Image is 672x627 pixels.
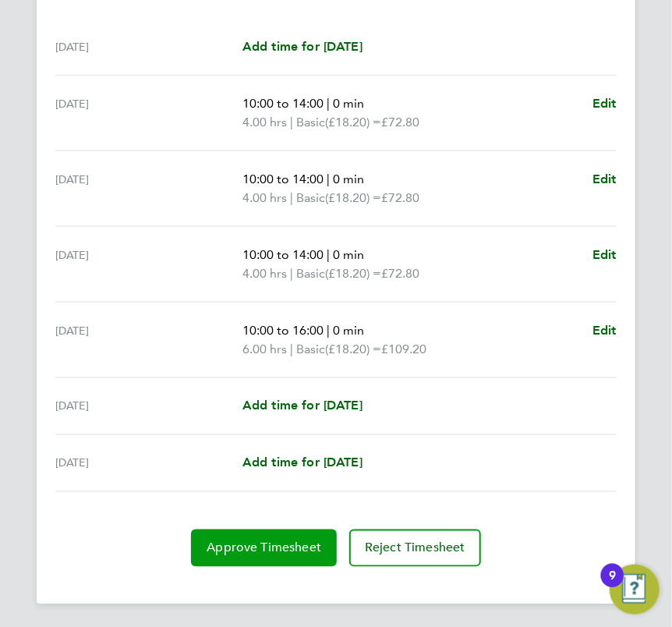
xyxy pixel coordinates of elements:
[381,342,426,356] span: £109.20
[296,340,325,359] span: Basic
[242,115,287,129] span: 4.00 hrs
[592,246,617,264] a: Edit
[327,323,330,338] span: |
[242,342,287,356] span: 6.00 hrs
[242,247,324,262] span: 10:00 to 14:00
[349,530,481,567] button: Reject Timesheet
[296,189,325,207] span: Basic
[333,323,364,338] span: 0 min
[242,454,363,473] a: Add time for [DATE]
[290,266,293,281] span: |
[55,454,242,473] div: [DATE]
[242,266,287,281] span: 4.00 hrs
[290,190,293,205] span: |
[381,115,419,129] span: £72.80
[333,247,364,262] span: 0 min
[381,190,419,205] span: £72.80
[592,96,617,111] span: Edit
[242,397,363,416] a: Add time for [DATE]
[365,540,465,556] span: Reject Timesheet
[610,565,660,615] button: Open Resource Center, 9 new notifications
[55,321,242,359] div: [DATE]
[592,170,617,189] a: Edit
[242,39,363,54] span: Add time for [DATE]
[242,323,324,338] span: 10:00 to 16:00
[191,530,337,567] button: Approve Timesheet
[333,172,364,186] span: 0 min
[242,190,287,205] span: 4.00 hrs
[325,342,381,356] span: (£18.20) =
[592,321,617,340] a: Edit
[242,96,324,111] span: 10:00 to 14:00
[333,96,364,111] span: 0 min
[55,94,242,132] div: [DATE]
[327,96,330,111] span: |
[207,540,321,556] span: Approve Timesheet
[242,399,363,413] span: Add time for [DATE]
[290,115,293,129] span: |
[592,94,617,113] a: Edit
[242,455,363,470] span: Add time for [DATE]
[592,323,617,338] span: Edit
[325,115,381,129] span: (£18.20) =
[55,246,242,283] div: [DATE]
[327,247,330,262] span: |
[325,190,381,205] span: (£18.20) =
[296,113,325,132] span: Basic
[325,266,381,281] span: (£18.20) =
[242,37,363,56] a: Add time for [DATE]
[381,266,419,281] span: £72.80
[290,342,293,356] span: |
[327,172,330,186] span: |
[55,170,242,207] div: [DATE]
[242,172,324,186] span: 10:00 to 14:00
[296,264,325,283] span: Basic
[55,37,242,56] div: [DATE]
[592,172,617,186] span: Edit
[592,247,617,262] span: Edit
[55,397,242,416] div: [DATE]
[609,576,616,596] div: 9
